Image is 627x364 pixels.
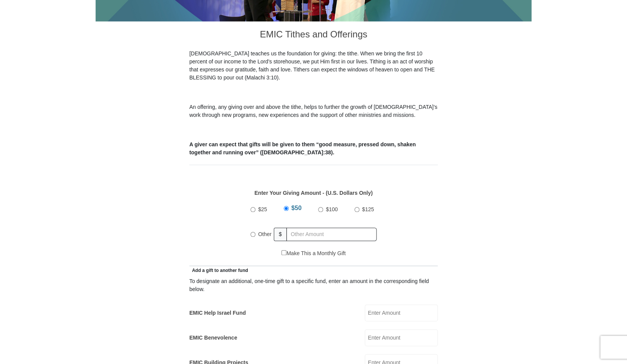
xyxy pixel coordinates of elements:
[286,228,377,241] input: Other Amount
[281,249,346,257] label: Make This a Monthly Gift
[274,228,287,241] span: $
[291,205,302,211] span: $50
[189,277,438,293] div: To designate an additional, one-time gift to a specific fund, enter an amount in the correspondin...
[254,190,372,196] strong: Enter Your Giving Amount - (U.S. Dollars Only)
[258,231,271,237] span: Other
[189,103,438,119] p: An offering, any giving over and above the tithe, helps to further the growth of [DEMOGRAPHIC_DAT...
[189,334,237,342] label: EMIC Benevolence
[365,304,438,321] input: Enter Amount
[189,141,416,155] b: A giver can expect that gifts will be given to them “good measure, pressed down, shaken together ...
[365,329,438,346] input: Enter Amount
[189,21,438,50] h3: EMIC Tithes and Offerings
[258,206,267,212] span: $25
[189,309,246,317] label: EMIC Help Israel Fund
[281,250,286,255] input: Make This a Monthly Gift
[189,268,248,273] span: Add a gift to another fund
[189,50,438,82] p: [DEMOGRAPHIC_DATA] teaches us the foundation for giving: the tithe. When we bring the first 10 pe...
[362,206,374,212] span: $125
[326,206,338,212] span: $100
